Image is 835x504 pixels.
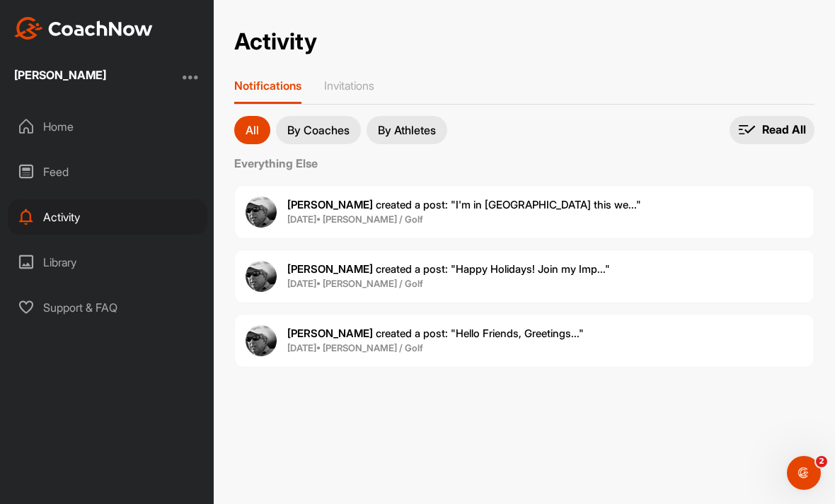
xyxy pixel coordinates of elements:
b: [DATE] • [PERSON_NAME] / Golf [287,342,423,353]
div: [PERSON_NAME] [14,69,106,81]
span: Home [31,409,63,419]
button: Messages [94,374,188,430]
button: Help [189,374,283,430]
div: Send us a messageWe typically reply within a day [14,166,269,220]
p: Hi [PERSON_NAME] [28,100,255,124]
span: Help [224,409,247,419]
b: [PERSON_NAME] [287,262,373,276]
b: [DATE] • [PERSON_NAME] / Golf [287,278,423,289]
div: Activity [8,199,207,235]
p: All [246,124,259,136]
div: Schedule a Demo with a CoachNow Expert [29,239,237,269]
p: How can we help? [28,124,255,148]
label: Everything Else [234,155,814,172]
button: By Coaches [276,116,361,144]
b: [PERSON_NAME] [287,327,373,340]
div: CoachNow Academy 101 [21,328,263,354]
img: user avatar [246,197,277,228]
img: Profile image for Maggie [205,23,234,51]
iframe: Intercom live chat [787,456,821,490]
p: By Athletes [378,124,436,136]
div: Send us a message [29,178,236,193]
span: created a post : "I'm in [GEOGRAPHIC_DATA] this we..." [287,198,641,211]
button: Search for help [21,294,263,322]
b: [PERSON_NAME] [287,198,373,211]
p: Notifications [234,78,301,93]
div: How do I delete my account? [29,360,237,375]
div: Library [8,245,207,280]
button: By Athletes [367,116,447,144]
p: Invitations [324,78,374,93]
img: user avatar [246,261,277,292]
h2: Activity [234,28,317,56]
div: CoachNow Academy 101 [29,334,237,348]
div: Support & FAQ [8,290,207,325]
b: [DATE] • [PERSON_NAME] / Golf [287,213,423,225]
span: created a post : "Happy Holidays! Join my Imp..." [287,262,610,276]
img: CoachNow [14,17,153,40]
p: Read All [762,122,806,137]
span: 2 [816,456,827,467]
div: Feed [8,154,207,189]
div: Close [243,23,269,48]
p: By Coaches [287,124,350,136]
img: user avatar [246,325,277,356]
div: Home [8,109,207,144]
span: Search for help [29,301,115,316]
img: logo [28,28,150,48]
a: Schedule a Demo with a CoachNow Expert [21,233,263,274]
span: created a post : "Hello Friends, Greetings..." [287,327,584,340]
img: Profile image for Amanda [178,23,207,51]
div: We typically reply within a day [29,193,236,208]
div: How do I delete my account? [21,354,263,380]
span: Messages [117,409,166,419]
button: All [234,116,270,144]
